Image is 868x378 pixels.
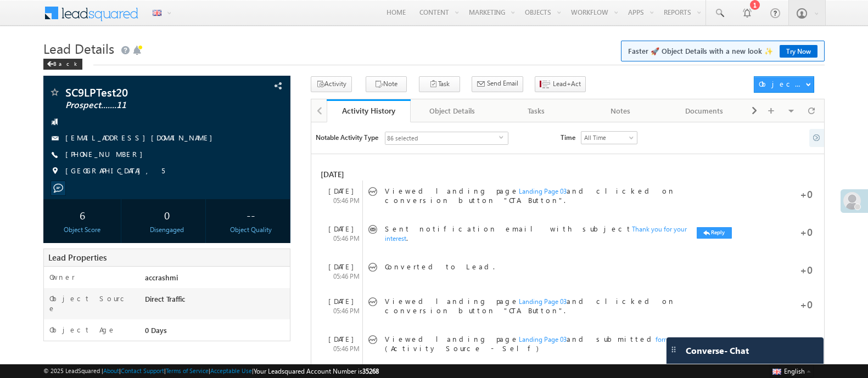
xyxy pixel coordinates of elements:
[760,334,813,347] div: +5
[760,296,813,309] div: +0
[142,294,290,309] div: Direct Traffic
[254,367,379,375] span: Your Leadsquared Account Number is
[587,104,653,117] div: Notes
[318,344,363,354] div: 05:46 PM
[385,262,718,277] div: Converted to Lead.
[503,104,569,117] div: Tasks
[318,196,363,206] div: 05:46 PM
[519,187,567,195] a: Landing Page 03
[760,262,813,275] div: +0
[628,46,817,57] span: Faster 🚀 Object Details with a new look ✨
[385,132,508,145] div: Sales Activity plural name 111, !!NewOpp1109, aa, aa-12007, Opportunity, Opportunity JM, Opportun...
[49,294,133,313] label: Object Source
[385,224,687,242] div: Sent notification email with subject .
[311,76,352,92] button: Activity
[65,133,218,142] a: [EMAIL_ADDRESS][DOMAIN_NAME]
[759,79,805,89] div: Object Actions
[760,224,813,237] div: +0
[656,335,669,343] a: form
[385,132,499,144] span: 86 selected
[535,76,586,92] button: Lead+Act
[131,205,203,225] div: 0
[419,104,485,117] div: Object Details
[318,306,363,316] div: 05:46 PM
[318,296,363,306] div: [DATE]
[579,99,663,122] a: Notes
[46,225,118,235] div: Object Score
[770,364,814,377] button: English
[487,78,518,88] span: Send Email
[663,99,747,122] a: Documents
[43,40,114,57] span: Lead Details
[754,76,814,93] button: Object Actions
[553,79,581,89] span: Lead+Act
[43,59,82,70] div: Back
[65,166,165,177] span: [GEOGRAPHIC_DATA], 5
[65,149,148,159] a: [PHONE_NUMBER]
[318,334,363,344] div: [DATE]
[142,325,290,340] div: 0 Days
[103,367,119,374] a: About
[669,345,678,354] img: carter-drag
[419,76,460,92] button: Task
[519,335,567,343] a: Landing Page 03
[215,205,287,225] div: --
[318,186,363,196] div: [DATE]
[121,367,164,374] a: Contact Support
[131,225,203,235] div: Disengaged
[65,87,219,98] span: SC9LPTest20
[558,132,575,147] div: Time
[581,133,634,143] span: All Time
[385,296,718,315] div: Viewed landing page and clicked on conversion button "CTA Button".
[327,99,411,122] a: Activity History
[784,367,805,375] span: English
[215,225,287,235] div: Object Quality
[780,45,817,58] a: Try Now
[49,272,75,282] label: Owner
[318,272,363,281] div: 05:46 PM
[760,186,813,199] div: +0
[46,205,118,225] div: 6
[581,131,637,144] a: All Time
[519,297,567,306] a: Landing Page 03
[686,346,749,356] span: Converse - Chat
[318,224,363,234] div: [DATE]
[210,367,252,374] a: Acceptable Use
[43,58,88,67] a: Back
[385,334,718,353] div: Viewed landing page and submitted . (Activity Source - Self)
[316,132,378,143] span: Notable Activity Type
[48,252,107,263] span: Lead Properties
[697,227,731,239] a: Reply
[43,366,379,376] span: © 2025 LeadSquared | | | | |
[385,186,718,205] div: Viewed landing page and clicked on conversion button "CTA Button".
[145,273,178,282] span: accrashmi
[495,99,579,122] a: Tasks
[671,104,737,117] div: Documents
[335,105,402,116] div: Activity History
[472,76,523,92] button: Send Email
[318,262,363,272] div: [DATE]
[65,100,219,111] span: Prospect.......11
[366,76,407,92] button: Note
[318,168,376,181] div: [DATE]
[166,367,209,374] a: Terms of Service
[499,135,508,140] span: select
[411,99,495,122] a: Object Details
[362,367,379,375] span: 35268
[49,325,116,335] label: Object Age
[318,234,363,244] div: 05:46 PM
